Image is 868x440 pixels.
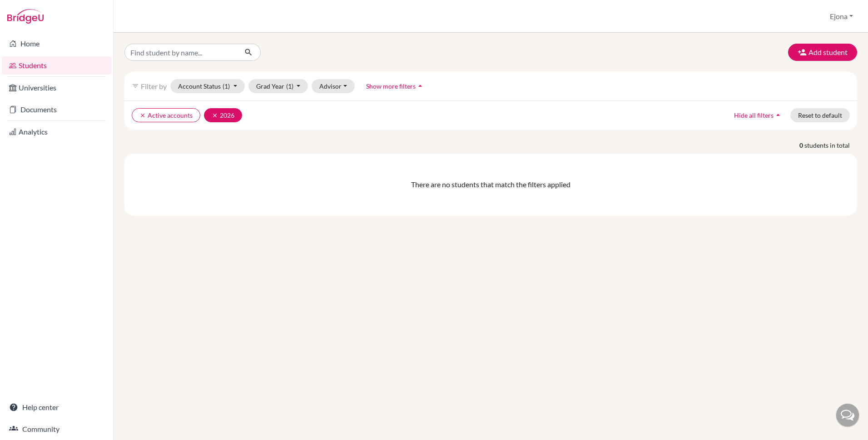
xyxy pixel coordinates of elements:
[358,79,432,93] button: Show more filtersarrow_drop_up
[139,112,146,119] i: clear
[790,108,850,122] button: Reset to default
[2,79,111,97] a: Universities
[212,112,218,119] i: clear
[2,123,111,141] a: Analytics
[799,140,804,150] strong: 0
[416,81,425,90] i: arrow_drop_up
[826,8,857,25] button: Ejona
[774,110,783,120] i: arrow_drop_up
[312,79,355,93] button: Advisor
[223,82,230,90] span: (1)
[170,79,245,93] button: Account Status(1)
[788,44,857,61] button: Add student
[366,82,416,90] span: Show more filters
[286,82,293,90] span: (1)
[2,56,111,75] a: Students
[2,398,111,416] a: Help center
[132,82,139,90] i: filter_list
[734,111,774,119] span: Hide all filters
[2,100,111,119] a: Documents
[2,420,111,438] a: Community
[7,9,44,24] img: Bridge-U
[141,82,167,90] span: Filter by
[132,108,200,122] button: clearActive accounts
[21,6,40,15] span: Help
[124,44,237,61] input: Find student by name...
[726,108,790,122] button: Hide all filtersarrow_drop_up
[804,140,857,150] span: students in total
[132,179,850,190] div: There are no students that match the filters applied
[2,35,111,53] a: Home
[248,79,308,93] button: Grad Year(1)
[204,108,242,122] button: clear2026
